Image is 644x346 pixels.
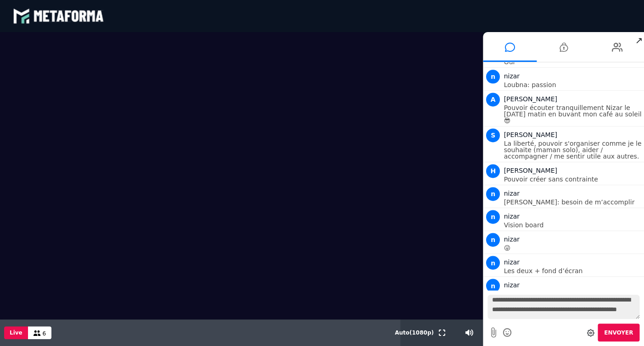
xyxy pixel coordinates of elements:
[604,330,633,336] span: Envoyer
[43,330,46,337] span: 6
[504,245,642,251] p: 😜
[486,279,500,292] span: n
[486,128,500,142] span: S
[504,190,519,197] span: nizar
[393,319,436,346] button: Auto(1080p)
[504,236,519,243] span: nizar
[486,233,500,247] span: n
[633,32,644,49] span: ↗
[504,268,642,274] p: Les deux + fond d’écran
[504,72,519,80] span: nizar
[504,140,642,159] p: La liberté, pouvoir s'organiser comme je le souhaite (maman solo), aider / accompagner / me senti...
[486,93,500,106] span: A
[486,164,500,178] span: H
[486,70,500,83] span: n
[504,222,642,228] p: Vision board
[504,95,557,103] span: [PERSON_NAME]
[486,256,500,269] span: n
[504,281,519,289] span: nizar
[504,59,642,65] p: Oui
[504,213,519,220] span: nizar
[4,326,28,339] button: Live
[598,324,639,341] button: Envoyer
[504,167,557,174] span: [PERSON_NAME]
[504,258,519,266] span: nizar
[486,187,500,201] span: n
[504,82,642,88] p: Loubna: passion
[504,104,642,124] p: Pouvoir écouter tranquillement Nizar le [DATE] matin en buvant mon café au soleil 😎
[504,131,557,138] span: [PERSON_NAME]
[486,210,500,224] span: n
[395,330,434,336] span: Auto ( 1080 p)
[504,176,642,182] p: Pouvoir créer sans contrainte
[504,199,642,205] p: [PERSON_NAME]: besoin de m’accomplir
